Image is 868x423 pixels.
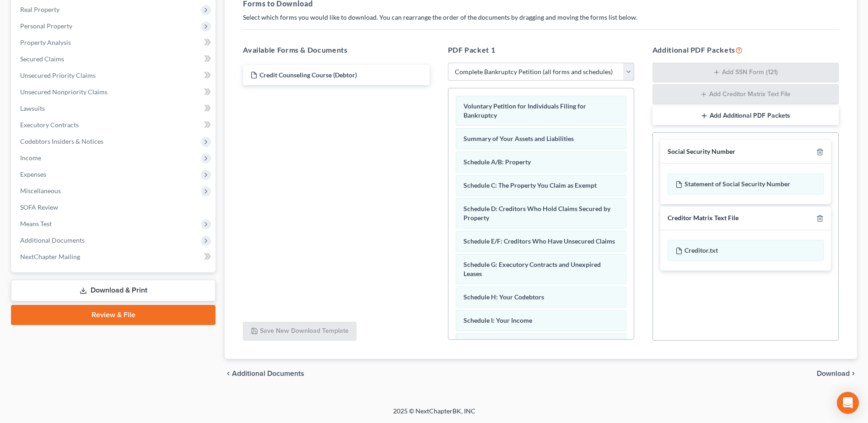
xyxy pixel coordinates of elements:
span: Expenses [20,170,46,178]
div: Creditor Matrix Text File [668,214,739,222]
span: Schedule A/B: Property [464,158,531,166]
span: Schedule C: The Property You Claim as Exempt [464,181,597,189]
a: Unsecured Nonpriority Claims [13,84,216,100]
a: Download & Print [11,280,216,301]
i: chevron_left [225,370,232,377]
span: Schedule E/F: Creditors Who Have Unsecured Claims [464,237,615,245]
a: chevron_left Additional Documents [225,370,304,377]
span: Property Analysis [20,38,71,46]
h5: Additional PDF Packets [652,44,839,55]
span: Miscellaneous [20,187,61,195]
a: Executory Contracts [13,117,216,133]
span: Lawsuits [20,104,45,112]
span: Schedule G: Executory Contracts and Unexpired Leases [464,260,601,277]
a: Unsecured Priority Claims [13,67,216,84]
span: Unsecured Nonpriority Claims [20,88,108,96]
a: Property Analysis [13,34,216,51]
button: Download chevron_right [817,370,857,377]
a: Lawsuits [13,100,216,117]
button: Add Creditor Matrix Text File [652,84,839,104]
button: Add Additional PDF Packets [652,106,839,125]
span: Schedule I: Your Income [464,316,532,324]
div: Creditor.txt [668,240,824,261]
i: chevron_right [850,370,857,377]
span: Summary of Your Assets and Liabilities [464,135,574,142]
a: Secured Claims [13,51,216,67]
div: Social Security Number [668,147,735,156]
span: Credit Counseling Course (Debtor) [259,71,357,79]
span: Download [817,370,850,377]
div: 2025 © NextChapterBK, INC [173,407,695,423]
span: Means Test [20,220,52,228]
span: Voluntary Petition for Individuals Filing for Bankruptcy [464,102,586,119]
span: Executory Contracts [20,121,79,129]
p: Select which forms you would like to download. You can rearrange the order of the documents by dr... [243,13,839,22]
span: Additional Documents [20,236,85,244]
span: Real Property [20,5,59,13]
span: Schedule D: Creditors Who Hold Claims Secured by Property [464,205,610,222]
a: Review & File [11,305,216,325]
span: NextChapter Mailing [20,253,80,260]
span: Additional Documents [232,370,304,377]
span: Unsecured Priority Claims [20,71,96,79]
div: Statement of Social Security Number [668,174,824,195]
h5: Available Forms & Documents [243,44,429,55]
a: NextChapter Mailing [13,249,216,265]
span: Personal Property [20,22,72,30]
span: SOFA Review [20,203,58,211]
h5: PDF Packet 1 [448,44,634,55]
span: Secured Claims [20,55,64,63]
span: Codebtors Insiders & Notices [20,137,103,145]
button: Save New Download Template [243,322,356,341]
button: Add SSN Form (121) [652,63,839,83]
span: Schedule H: Your Codebtors [464,293,544,301]
span: Income [20,154,41,162]
div: Open Intercom Messenger [837,392,859,414]
a: SOFA Review [13,199,216,216]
